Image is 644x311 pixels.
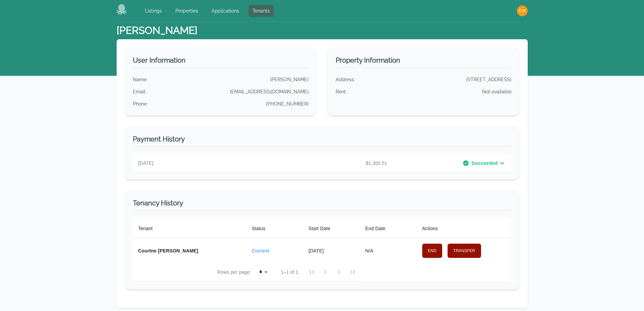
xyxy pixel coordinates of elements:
p: [EMAIL_ADDRESS][DOMAIN_NAME] [230,88,309,95]
button: End [422,244,442,258]
p: [DATE] [138,160,264,166]
p: Name : [133,76,147,83]
select: rows per page [254,267,270,277]
span: Succeeded [471,160,498,166]
button: Transfer [448,244,481,258]
th: Courtne [PERSON_NAME] [133,238,246,263]
span: Current [252,248,269,253]
p: Not available [482,88,511,95]
a: Listings [141,5,166,17]
a: Properties [171,5,202,17]
p: [STREET_ADDRESS] [466,76,511,83]
p: Address : [336,76,355,83]
th: Start Date [303,219,360,238]
a: Applications [208,5,243,17]
h3: Tenancy History [133,198,511,211]
p: Rent : [336,88,347,95]
th: End Date [360,219,417,238]
th: Actions [417,219,511,238]
th: N/A [360,238,417,263]
p: [PERSON_NAME] [270,76,309,83]
p: Rows per page: [217,269,251,275]
h1: [PERSON_NAME] [117,24,197,37]
th: [DATE] [303,238,360,263]
h3: Property Information [336,55,511,68]
table: Payment History [133,219,511,281]
h3: Payment History [133,134,511,147]
a: Tenants [248,5,274,17]
th: Tenant [133,219,246,238]
p: Phone : [133,101,148,107]
h3: User Information [133,55,309,68]
p: $1,300.51 [264,160,390,166]
div: [DATE]$1,300.51Succeeded [133,155,511,171]
p: Email : [133,88,146,95]
p: [PHONE_NUMBER] [266,101,309,107]
th: Status [246,219,303,238]
p: 1–1 of 1 [281,269,299,275]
